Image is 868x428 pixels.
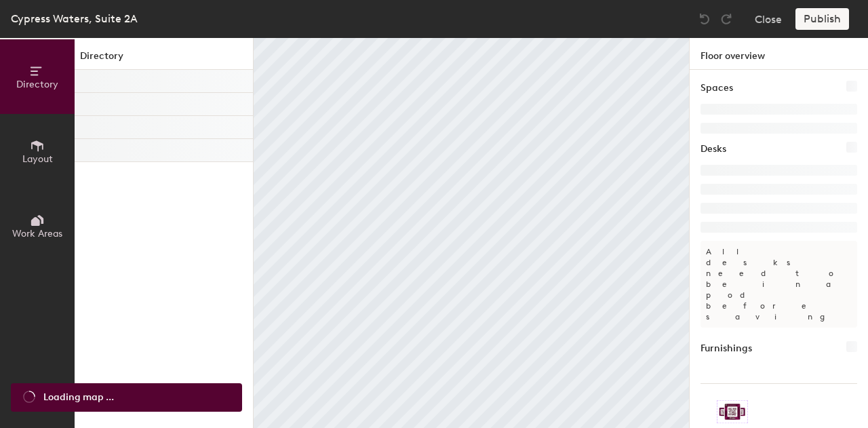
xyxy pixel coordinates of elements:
[755,8,782,30] button: Close
[75,49,253,70] h1: Directory
[717,400,748,423] img: Sticker logo
[701,142,726,157] h1: Desks
[719,12,733,26] img: Redo
[43,390,114,405] span: Loading map ...
[12,228,62,239] span: Work Areas
[16,79,58,90] span: Directory
[701,241,857,328] p: All desks need to be in a pod before saving
[701,81,733,96] h1: Spaces
[690,38,868,70] h1: Floor overview
[11,10,138,27] div: Cypress Waters, Suite 2A
[698,12,711,26] img: Undo
[701,341,752,356] h1: Furnishings
[254,38,689,428] canvas: Map
[22,153,53,165] span: Layout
